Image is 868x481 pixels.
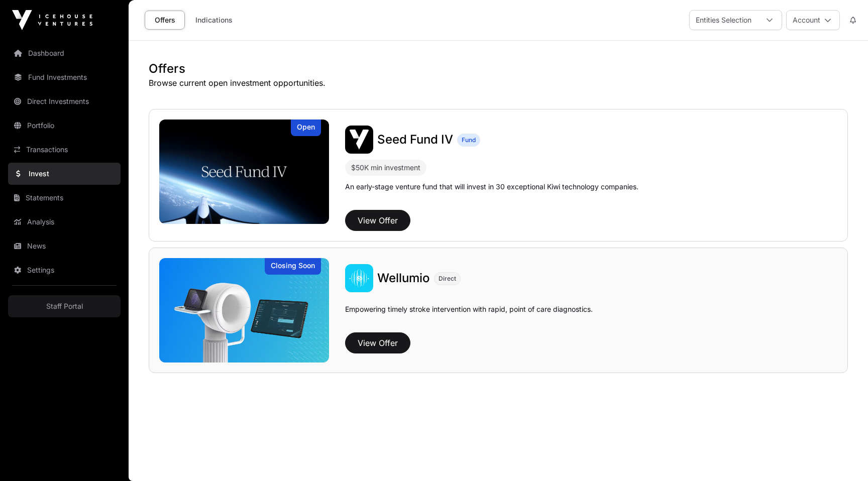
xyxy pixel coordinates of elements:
[159,119,329,224] a: Seed Fund IVOpen
[345,182,638,192] p: An early-stage venture fund that will invest in 30 exceptional Kiwi technology companies.
[8,90,121,112] a: Direct Investments
[291,119,321,136] div: Open
[159,119,329,224] img: Seed Fund IV
[345,264,373,292] img: Wellumio
[8,66,121,88] a: Fund Investments
[690,11,757,30] div: Entities Selection
[818,433,868,481] iframe: Chat Widget
[345,126,373,154] img: Seed Fund IV
[377,271,430,285] span: Wellumio
[12,10,92,30] img: Icehouse Ventures Logo
[159,258,329,363] img: Wellumio
[8,211,121,233] a: Analysis
[351,162,420,174] div: $50K min investment
[345,304,593,328] p: Empowering timely stroke intervention with rapid, point of care diagnostics.
[377,132,453,147] span: Seed Fund IV
[149,61,848,77] h1: Offers
[345,210,410,231] button: View Offer
[8,187,121,209] a: Statements
[265,258,321,275] div: Closing Soon
[8,139,121,161] a: Transactions
[159,258,329,363] a: WellumioClosing Soon
[8,235,121,257] a: News
[8,42,121,64] a: Dashboard
[149,77,848,89] p: Browse current open investment opportunities.
[377,270,430,286] a: Wellumio
[8,163,121,185] a: Invest
[8,114,121,137] a: Portfolio
[145,11,185,30] a: Offers
[462,136,476,144] span: Fund
[345,332,410,353] button: View Offer
[189,11,239,30] a: Indications
[377,132,453,148] a: Seed Fund IV
[786,10,840,30] button: Account
[439,275,456,283] span: Direct
[345,160,426,176] div: $50K min investment
[8,259,121,281] a: Settings
[8,295,121,317] a: Staff Portal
